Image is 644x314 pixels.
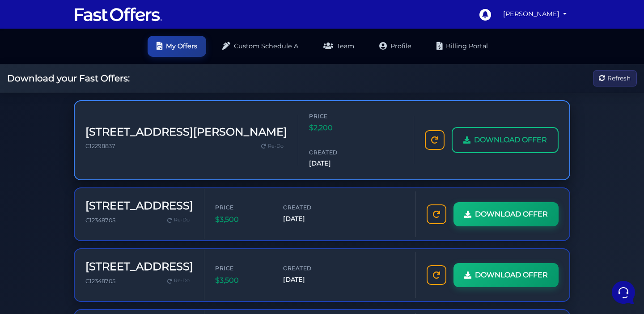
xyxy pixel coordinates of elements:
a: DOWNLOAD OFFER [453,263,559,287]
a: Custom Schedule A [213,36,307,57]
span: C12348705 [85,217,115,224]
p: Help [139,244,150,252]
span: Created [283,203,337,212]
button: Help [117,232,172,252]
a: Billing Portal [428,36,497,57]
span: Re-Do [174,277,190,285]
span: Your Conversations [14,50,72,57]
a: Re-Do [164,214,193,226]
a: [PERSON_NAME] [500,5,570,23]
span: Price [215,264,269,272]
span: DOWNLOAD OFFER [475,208,548,220]
span: DOWNLOAD OFFER [475,269,548,281]
h3: [STREET_ADDRESS] [85,199,193,212]
span: Re-Do [268,142,284,150]
span: Created [283,264,337,272]
span: Re-Do [174,216,190,224]
input: Search for an Article... [20,144,146,153]
a: Re-Do [258,140,287,152]
span: C12348705 [85,278,115,284]
a: Open Help Center [111,125,165,132]
button: Home [7,232,62,252]
span: DOWNLOAD OFFER [474,134,547,146]
a: See all [144,50,165,57]
h3: [STREET_ADDRESS] [85,260,193,273]
a: DOWNLOAD OFFER [453,202,559,226]
span: [DATE] [283,275,337,285]
a: Re-Do [164,275,193,287]
h2: Hello [PERSON_NAME] 👋 [7,7,150,36]
p: Messages [77,244,102,252]
span: Price [309,112,363,120]
span: $3,500 [215,214,269,225]
h2: Download your Fast Offers: [7,73,130,84]
p: Home [27,244,42,252]
span: Created [309,148,363,157]
span: Price [215,203,269,212]
a: DOWNLOAD OFFER [452,127,559,153]
span: C12298837 [85,143,115,149]
button: Refresh [593,70,637,87]
h3: [STREET_ADDRESS][PERSON_NAME] [85,126,287,139]
a: Profile [370,36,420,57]
span: Refresh [607,73,631,83]
span: Find an Answer [14,125,61,132]
span: [DATE] [283,214,337,224]
img: dark [29,64,47,82]
button: Messages [62,232,117,252]
span: Start a Conversation [64,95,125,102]
span: [DATE] [309,158,363,169]
iframe: Customerly Messenger Launcher [610,279,637,306]
span: $2,200 [309,122,363,134]
a: Team [314,36,363,57]
img: dark [14,64,32,82]
button: Start a Conversation [14,89,165,107]
span: $3,500 [215,275,269,286]
a: My Offers [148,36,206,57]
